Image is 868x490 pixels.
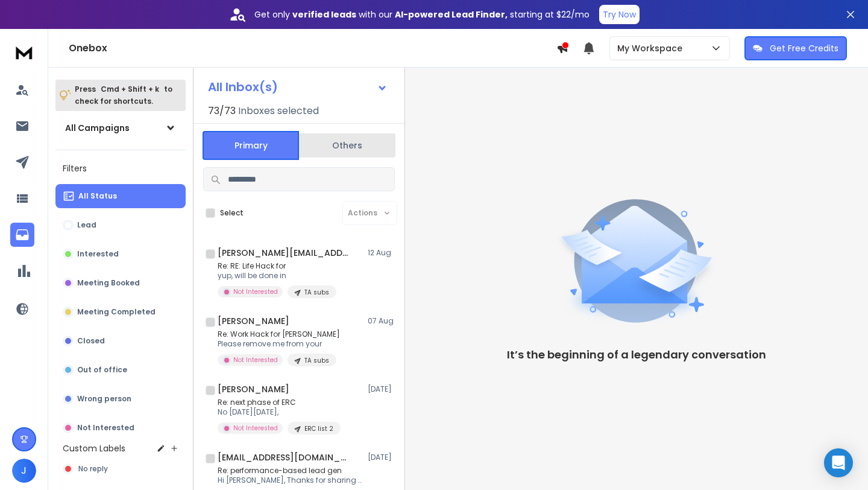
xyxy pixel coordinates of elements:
[77,220,96,230] p: Lead
[55,358,186,382] button: Out of office
[55,457,186,481] button: No reply
[218,271,336,281] p: yup, will be done in
[55,160,186,177] h3: Filters
[77,336,105,346] p: Closed
[507,346,766,363] p: It’s the beginning of a legendary conversation
[368,384,395,394] p: [DATE]
[12,459,36,483] button: J
[63,442,125,454] h3: Custom Labels
[65,122,130,134] h1: All Campaigns
[617,42,687,54] p: My Workspace
[218,261,336,271] p: Re: RE: Life Hack for
[218,476,362,485] p: Hi [PERSON_NAME], Thanks for sharing all
[395,8,508,21] strong: AI-powered Lead Finder,
[218,383,289,395] h1: [PERSON_NAME]
[55,213,186,237] button: Lead
[603,8,636,21] p: Try Now
[77,365,127,375] p: Out of office
[254,8,590,21] p: Get only with our starting at $22/mo
[77,278,140,288] p: Meeting Booked
[77,307,156,317] p: Meeting Completed
[218,315,289,327] h1: [PERSON_NAME]
[304,424,333,433] p: ERC list 2
[744,36,847,60] button: Get Free Credits
[292,8,356,21] strong: verified leads
[198,75,397,99] button: All Inbox(s)
[238,104,319,118] h3: Inboxes selected
[55,184,186,208] button: All Status
[55,242,186,266] button: Interested
[218,466,362,476] p: Re: performance-based lead gen
[218,247,350,259] h1: [PERSON_NAME][EMAIL_ADDRESS][PERSON_NAME][DOMAIN_NAME]
[77,423,134,433] p: Not Interested
[55,387,186,411] button: Wrong person
[203,131,299,160] button: Primary
[208,81,278,93] h1: All Inbox(s)
[69,41,556,56] h1: Onebox
[218,407,341,417] p: No [DATE][DATE],
[55,300,186,324] button: Meeting Completed
[233,424,278,433] p: Not Interested
[218,339,340,349] p: Please remove me from your
[218,398,341,407] p: Re: next phase of ERC
[304,356,329,365] p: TA subs
[218,329,340,339] p: Re: Work Hack for [PERSON_NAME]
[304,288,329,297] p: TA subs
[368,316,395,326] p: 07 Aug
[99,82,161,96] span: Cmd + Shift + k
[12,41,36,63] img: logo
[77,249,119,259] p: Interested
[208,104,236,118] span: 73 / 73
[233,287,278,296] p: Not Interested
[78,191,117,201] p: All Status
[368,453,395,462] p: [DATE]
[55,416,186,440] button: Not Interested
[220,208,244,218] label: Select
[55,329,186,353] button: Closed
[299,132,395,159] button: Others
[368,248,395,258] p: 12 Aug
[770,42,838,54] p: Get Free Credits
[824,448,853,477] div: Open Intercom Messenger
[75,83,172,107] p: Press to check for shortcuts.
[55,271,186,295] button: Meeting Booked
[218,451,350,463] h1: [EMAIL_ADDRESS][DOMAIN_NAME]
[599,5,640,24] button: Try Now
[55,116,186,140] button: All Campaigns
[77,394,131,404] p: Wrong person
[78,464,108,474] span: No reply
[233,355,278,364] p: Not Interested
